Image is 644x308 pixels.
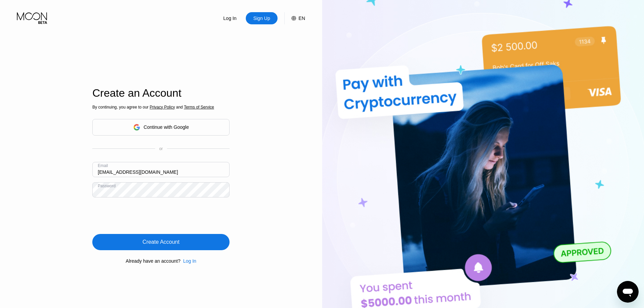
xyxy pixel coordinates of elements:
[253,15,271,22] div: Sign Up
[98,163,108,168] div: Email
[175,105,184,110] span: and
[246,12,278,24] div: Sign Up
[126,258,181,264] div: Already have an account?
[98,184,116,188] div: Password
[150,105,175,110] span: Privacy Policy
[92,119,230,136] div: Continue with Google
[183,258,196,264] div: Log In
[184,105,214,110] span: Terms of Service
[92,203,195,229] iframe: reCAPTCHA
[92,234,230,250] div: Create Account
[617,281,639,303] iframe: Button to launch messaging window
[223,15,237,22] div: Log In
[299,16,305,21] div: EN
[92,105,230,110] div: By continuing, you agree to our
[144,124,189,130] div: Continue with Google
[284,12,305,24] div: EN
[181,258,196,264] div: Log In
[159,146,163,151] div: or
[143,239,180,245] div: Create Account
[214,12,246,24] div: Log In
[92,87,230,99] div: Create an Account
